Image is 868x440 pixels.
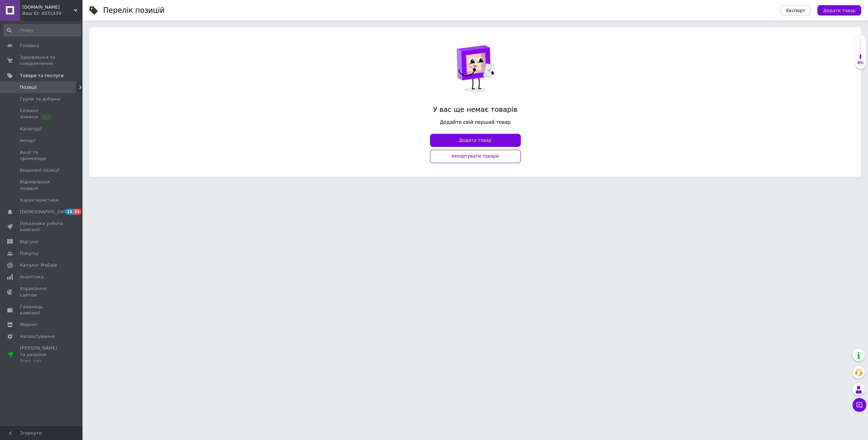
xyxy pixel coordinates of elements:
[20,167,59,173] span: Видалені позиції
[20,333,55,340] span: Налаштування
[20,197,59,203] span: Характеристики
[20,138,36,144] span: Імпорт
[786,8,805,13] span: Експорт
[20,84,37,90] span: Позиції
[20,322,37,328] span: Маркет
[20,239,38,245] span: Відгуки
[855,61,866,65] div: 0%
[73,209,81,215] span: 31
[20,149,64,162] span: Акції та промокоди
[20,43,39,49] span: Головна
[20,73,64,79] span: Товари та послуги
[817,5,861,15] button: Додати товар
[430,105,521,115] span: У вас ще немає товарів
[20,108,64,120] span: Сезонні знижки
[3,24,81,36] input: Пошук
[430,119,521,126] span: Додайте свій перший товар
[20,304,64,316] span: Гаманець компанії
[20,54,64,67] span: Замовлення та повідомлення
[430,134,521,147] button: Додати товар
[20,179,64,191] span: Відновлення позицій
[20,274,44,280] span: Аналітика
[20,262,57,268] span: Каталог ProSale
[781,5,811,15] button: Експорт
[20,221,64,233] span: Показники роботи компанії
[20,345,64,364] span: [PERSON_NAME] та рахунки
[65,209,73,215] span: 15
[20,286,64,298] span: Управління сайтом
[823,8,856,13] span: Додати товар
[430,150,521,163] a: Імпортувати товари
[20,209,71,215] span: [DEMOGRAPHIC_DATA]
[20,96,61,102] span: Групи та добірки
[22,4,74,10] span: inc.store
[20,250,39,257] span: Покупці
[853,398,866,412] button: Чат з покупцем
[20,126,42,132] span: Категорії
[20,358,64,364] div: Prom топ
[103,7,165,14] div: Перелік позицій
[22,10,83,17] div: Ваш ID: 4031439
